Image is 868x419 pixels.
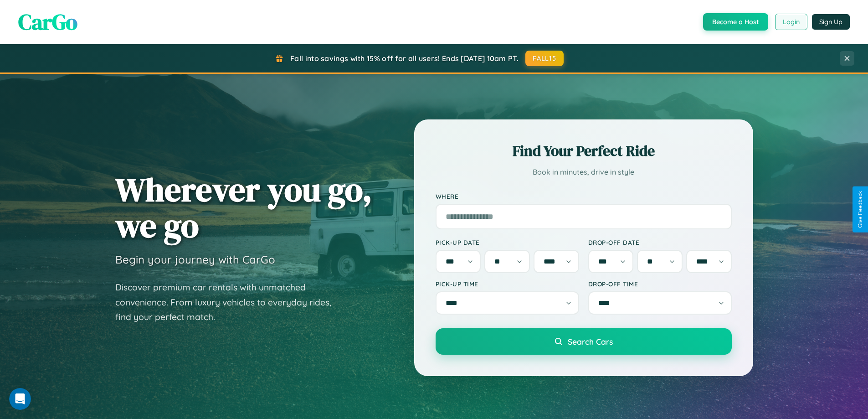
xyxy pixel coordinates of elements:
span: Search Cars [568,336,613,347]
button: Become a Host [703,13,768,31]
h2: Find Your Perfect Ride [436,141,732,161]
label: Where [436,192,732,200]
label: Drop-off Date [588,238,732,246]
label: Pick-up Date [436,238,579,246]
button: Login [775,14,807,30]
div: Give Feedback [857,191,863,228]
p: Discover premium car rentals with unmatched convenience. From luxury vehicles to everyday rides, ... [115,280,343,325]
label: Pick-up Time [436,280,579,288]
p: Book in minutes, drive in style [436,166,732,179]
button: FALL15 [525,51,564,66]
label: Drop-off Time [588,280,732,288]
h3: Begin your journey with CarGo [115,253,275,266]
span: CarGo [18,7,77,37]
span: Fall into savings with 15% off for all users! Ends [DATE] 10am PT. [290,54,519,63]
iframe: Intercom live chat [9,388,31,410]
button: Search Cars [436,328,732,355]
h1: Wherever you go, we go [115,171,372,243]
button: Sign Up [812,14,850,30]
